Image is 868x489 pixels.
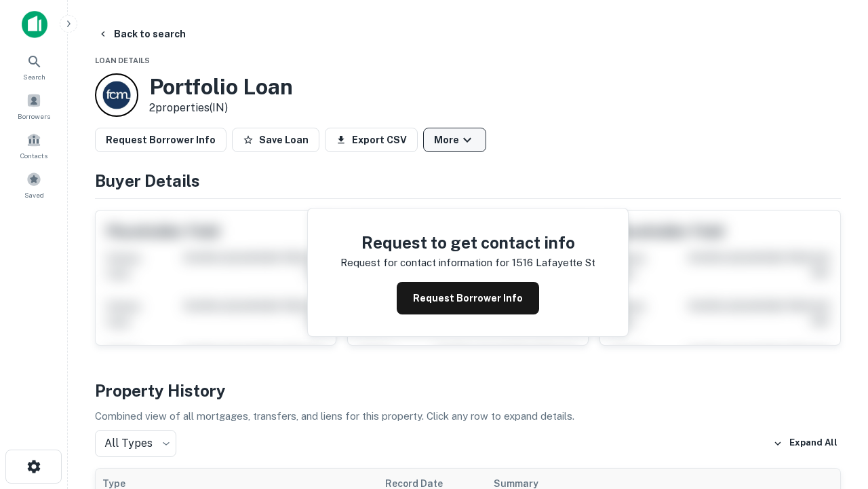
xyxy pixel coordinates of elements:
h4: Property History [95,378,841,403]
div: All Types [95,430,176,457]
p: 2 properties (IN) [149,100,293,116]
button: Save Loan [232,128,319,152]
span: Borrowers [18,111,50,122]
img: capitalize-icon.png [22,11,47,38]
a: Borrowers [4,88,64,124]
button: More [423,128,486,152]
h4: Request to get contact info [340,230,595,255]
button: Expand All [770,433,841,454]
a: Saved [4,166,64,203]
p: 1516 lafayette st [512,255,595,271]
button: Export CSV [325,128,418,152]
h3: Portfolio Loan [149,74,293,100]
span: Loan Details [95,56,150,65]
button: Request Borrower Info [95,128,226,152]
button: Request Borrower Info [397,282,539,314]
iframe: Chat Widget [800,337,868,402]
p: Combined view of all mortgages, transfers, and liens for this property. Click any row to expand d... [95,408,841,424]
span: Search [23,71,45,82]
a: Search [4,48,64,85]
p: Request for contact information for [340,255,509,271]
a: Contacts [4,127,64,164]
h4: Buyer Details [95,168,841,193]
span: Contacts [20,150,47,161]
span: Saved [24,189,44,200]
button: Back to search [92,22,191,46]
